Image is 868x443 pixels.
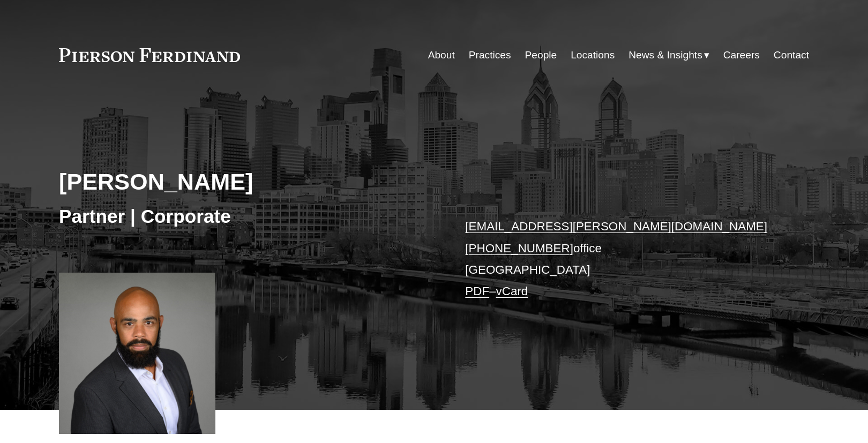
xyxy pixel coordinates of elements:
a: vCard [496,284,528,298]
a: [PHONE_NUMBER] [465,242,573,255]
span: News & Insights [628,46,702,65]
a: People [525,45,557,65]
p: office [GEOGRAPHIC_DATA] – [465,216,777,302]
h3: Partner | Corporate [59,205,434,228]
a: folder dropdown [628,45,709,65]
a: Careers [723,45,760,65]
h2: [PERSON_NAME] [59,168,434,196]
a: About [428,45,455,65]
a: PDF [465,284,489,298]
a: Practices [469,45,511,65]
a: [EMAIL_ADDRESS][PERSON_NAME][DOMAIN_NAME] [465,220,767,233]
a: Locations [571,45,615,65]
a: Contact [774,45,809,65]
